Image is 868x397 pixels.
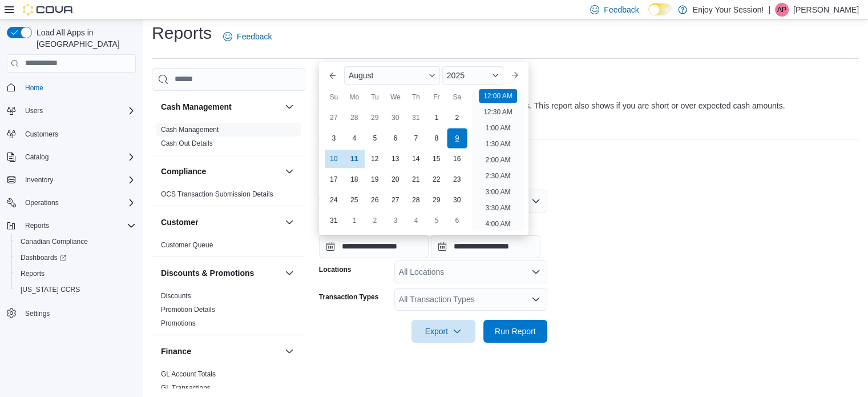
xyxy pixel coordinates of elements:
[11,250,140,266] a: Dashboards
[152,123,305,155] div: Cash Management
[325,211,343,230] div: day-31
[319,235,429,258] input: Press the down key to enter a popover containing a calendar. Press the escape key to close the po...
[325,150,343,168] div: day-10
[319,265,352,274] label: Locations
[481,169,515,183] li: 2:30 AM
[648,15,649,16] span: Dark Mode
[161,139,213,148] span: Cash Out Details
[237,31,272,42] span: Feedback
[7,75,136,351] nav: Complex example
[21,237,88,246] span: Canadian Compliance
[366,129,384,147] div: day-5
[418,320,469,343] span: Export
[11,282,140,298] button: [US_STATE] CCRS
[21,104,47,118] button: Users
[25,175,53,185] span: Inventory
[152,289,305,335] div: Discounts & Promotions
[345,150,364,168] div: day-11
[366,191,384,209] div: day-26
[324,107,467,231] div: August, 2025
[25,309,50,318] span: Settings
[448,211,466,230] div: day-6
[386,109,405,127] div: day-30
[161,139,213,147] a: Cash Out Details
[481,121,515,135] li: 1:00 AM
[411,320,475,343] button: Export
[447,128,467,148] div: day-9
[386,191,405,209] div: day-27
[25,106,43,115] span: Users
[282,165,296,178] button: Compliance
[16,267,136,280] span: Reports
[2,172,140,188] button: Inventory
[161,305,215,314] span: Promotion Details
[345,109,364,127] div: day-28
[282,100,296,114] button: Cash Management
[161,101,232,113] h3: Cash Management
[648,3,672,15] input: Dark Mode
[25,153,49,162] span: Catalog
[161,216,198,228] h3: Customer
[325,191,343,209] div: day-24
[16,251,71,264] a: Dashboards
[21,219,136,232] span: Reports
[21,196,63,210] button: Operations
[325,129,343,147] div: day-3
[2,126,140,142] button: Customers
[21,81,136,95] span: Home
[693,3,764,17] p: Enjoy Your Session!
[407,109,425,127] div: day-31
[16,267,49,280] a: Reports
[427,170,446,189] div: day-22
[407,211,425,230] div: day-4
[768,3,770,17] p: |
[21,306,136,320] span: Settings
[481,153,515,167] li: 2:00 AM
[161,267,254,279] h3: Discounts & Promotions
[427,88,446,106] div: Fr
[366,170,384,189] div: day-19
[448,191,466,209] div: day-30
[161,126,219,134] a: Cash Management
[407,170,425,189] div: day-21
[21,173,136,187] span: Inventory
[345,211,364,230] div: day-1
[407,150,425,168] div: day-14
[481,217,515,231] li: 4:00 AM
[161,241,213,249] a: Customer Queue
[319,100,785,112] div: View cash in/out transactions along with drawer/safe details. This report also shows if you are s...
[427,129,446,147] div: day-8
[531,267,540,276] button: Open list of options
[161,346,280,357] button: Finance
[777,3,786,17] span: AP
[479,105,517,119] li: 12:30 AM
[11,266,140,282] button: Reports
[21,127,63,141] a: Customers
[21,219,54,232] button: Reports
[407,191,425,209] div: day-28
[325,170,343,189] div: day-17
[366,211,384,230] div: day-2
[161,190,273,199] span: OCS Transaction Submission Details
[152,22,212,45] h1: Reports
[25,198,59,207] span: Operations
[345,88,364,106] div: Mo
[25,130,58,139] span: Customers
[21,150,136,164] span: Catalog
[483,320,547,343] button: Run Report
[152,187,305,206] div: Compliance
[152,238,305,256] div: Customer
[161,101,280,113] button: Cash Management
[161,166,206,177] h3: Compliance
[448,170,466,189] div: day-23
[16,283,136,296] span: Washington CCRS
[21,173,58,187] button: Inventory
[161,267,280,279] button: Discounts & Promotions
[495,326,536,337] span: Run Report
[161,370,216,379] span: GL Account Totals
[481,137,515,151] li: 1:30 AM
[161,346,191,357] h3: Finance
[506,66,524,85] button: Next month
[161,190,273,198] a: OCS Transaction Submission Details
[386,150,405,168] div: day-13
